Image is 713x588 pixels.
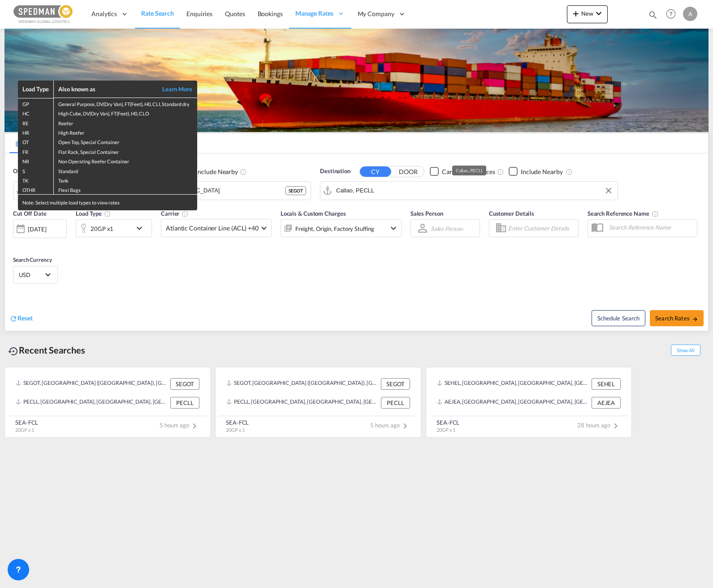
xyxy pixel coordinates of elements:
td: Flat Rack, Special Container [54,146,197,156]
td: OT [18,136,54,146]
td: General Purpose, DV(Dry Van), FT(Feet), H0, CLI, Standard dry [54,98,197,108]
td: OTHR [18,184,54,194]
td: Reefer [54,118,197,127]
td: Flexi Bags [54,184,197,194]
th: Load Type [18,81,54,98]
td: TK [18,175,54,184]
td: Open Top, Special Container [54,136,197,146]
td: Standard [54,166,197,175]
td: HR [18,127,54,136]
td: Tank [54,175,197,184]
a: Learn More [152,85,193,93]
td: High Reefer [54,127,197,136]
div: Callao, PECLL [456,166,483,175]
td: GP [18,98,54,108]
div: Note: Select multiple load types to view rates [18,195,197,210]
td: HC [18,108,54,117]
td: FR [18,146,54,156]
td: High Cube, DV(Dry Van), FT(Feet), H0, CLO [54,108,197,117]
td: RE [18,118,54,127]
td: S [18,166,54,175]
div: Also known as [58,85,152,93]
td: NR [18,156,54,165]
td: Non Operating Reefer Container [54,156,197,165]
